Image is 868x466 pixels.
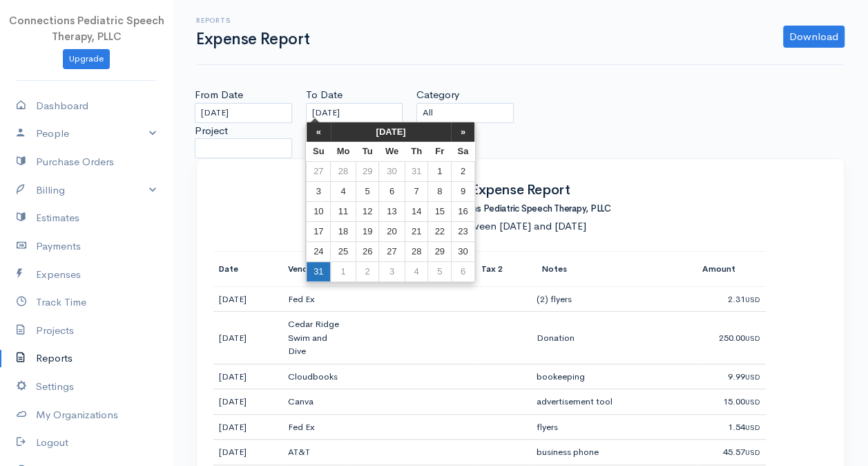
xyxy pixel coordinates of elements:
td: AT&T [282,440,351,465]
th: [DATE] [331,122,452,142]
div: Between [DATE] and [DATE] [213,218,827,234]
td: (2) flyers [531,286,697,312]
td: 3 [379,262,405,282]
h5: Connections Pediatric Speech Therapy, PLLC [213,199,827,218]
div: To Date [299,87,410,122]
th: Sa [451,142,474,162]
td: 6 [451,262,474,282]
td: bookeeping [531,364,697,389]
td: 30 [451,242,474,262]
td: advertisement tool [531,389,697,415]
td: 14 [405,202,428,222]
th: We [379,142,405,162]
td: 17 [307,222,331,242]
td: 250.00 [697,312,766,364]
h1: Expense Report [196,30,310,48]
td: [DATE] [213,389,282,415]
td: 4 [331,182,356,202]
td: 29 [428,242,451,262]
th: « [307,122,331,142]
th: » [451,122,474,142]
span: USD [745,423,760,432]
td: 25 [331,242,356,262]
h6: Reports [196,17,310,24]
td: 30 [379,162,405,182]
td: 24 [307,242,331,262]
th: Tu [356,142,378,162]
td: 5 [428,262,451,282]
td: 19 [356,222,378,242]
span: Connections Pediatric Speech Therapy, PLLC [9,14,164,43]
td: 7 [405,182,428,202]
td: [DATE] [213,364,282,389]
td: [DATE] [213,286,282,312]
td: Cedar Ridge Swim and Dive [282,312,351,364]
td: Fed Ex [282,414,351,440]
th: Vendor [282,251,351,286]
td: Donation [531,312,697,364]
td: 31 [307,262,331,282]
td: 2 [356,262,378,282]
td: 6 [379,182,405,202]
td: 27 [379,242,405,262]
td: 31 [405,162,428,182]
a: Upgrade [63,49,110,69]
th: Th [405,142,428,162]
span: USD [745,295,760,304]
th: Mo [331,142,356,162]
td: 28 [405,242,428,262]
td: 1 [331,262,356,282]
td: 10 [307,202,331,222]
td: Canva [282,389,351,415]
td: 2 [451,162,474,182]
h2: Expense Report [213,180,827,199]
td: 21 [405,222,428,242]
td: 27 [307,162,331,182]
td: 1 [428,162,451,182]
div: Category [409,87,521,122]
td: 28 [331,162,356,182]
span: USD [745,398,760,407]
td: 26 [356,242,378,262]
span: USD [745,448,760,457]
th: Su [307,142,331,162]
td: Fed Ex [282,286,351,312]
div: From Date [188,87,299,122]
td: 45.57 [697,440,766,465]
td: 4 [405,262,428,282]
a: Download [783,26,845,48]
td: 16 [451,202,474,222]
td: 5 [356,182,378,202]
td: 9 [451,182,474,202]
td: 2.31 [697,286,766,312]
td: 11 [331,202,356,222]
td: 9.99 [697,364,766,389]
div: Project [188,123,299,158]
td: 18 [331,222,356,242]
td: 22 [428,222,451,242]
span: USD [745,373,760,382]
td: 1.54 [697,414,766,440]
td: [DATE] [213,414,282,440]
td: 20 [379,222,405,242]
th: Amount [697,251,766,286]
td: 23 [451,222,474,242]
td: business phone [531,440,697,465]
td: 12 [356,202,378,222]
td: 13 [379,202,405,222]
td: Cloudbooks [282,364,351,389]
td: 29 [356,162,378,182]
td: [DATE] [213,312,282,364]
td: 3 [307,182,331,202]
td: flyers [531,414,697,440]
th: Date [213,251,282,286]
th: Tax 2 [476,251,531,286]
th: Fr [428,142,451,162]
td: 15 [428,202,451,222]
th: Notes [531,251,697,286]
td: 15.00 [697,389,766,415]
td: 8 [428,182,451,202]
td: [DATE] [213,440,282,465]
span: USD [745,334,760,343]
